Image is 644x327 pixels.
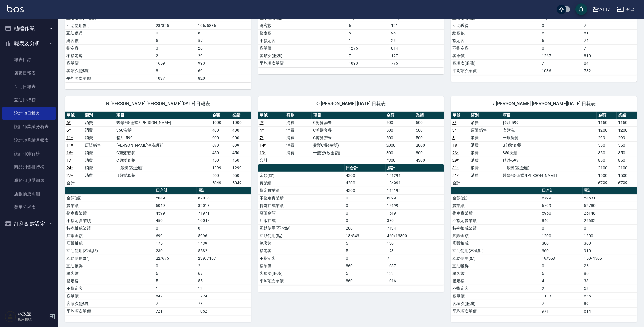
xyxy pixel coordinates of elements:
[617,119,637,126] td: 1150
[390,37,444,44] td: 25
[258,217,345,224] td: 店販抽成
[2,21,56,36] button: 櫃檯作業
[258,194,345,202] td: 不指定實業績
[197,187,251,195] th: 累計
[231,172,251,179] td: 550
[385,112,415,119] th: 金額
[197,239,251,247] td: 1439
[540,209,583,217] td: 5950
[211,172,231,179] td: 550
[2,107,56,120] a: 設計師日報表
[197,247,251,255] td: 5582
[451,247,540,255] td: 互助使用(不含點)
[347,29,390,37] td: 5
[451,52,540,59] td: 客單價
[583,224,637,232] td: 0
[385,157,415,164] td: 4300
[83,149,115,157] td: 消費
[7,5,24,12] img: Logo
[211,119,231,126] td: 1000
[154,217,197,224] td: 450
[65,217,154,224] td: 不指定實業績
[211,141,231,149] td: 699
[386,202,444,209] td: 14699
[231,119,251,126] td: 1000
[501,119,597,126] td: 精油-599
[414,126,444,134] td: 500
[231,126,251,134] td: 400
[211,126,231,134] td: 400
[83,164,115,172] td: 消費
[617,157,637,164] td: 850
[597,149,617,157] td: 350
[65,179,83,187] td: 合計
[258,179,345,187] td: 實業績
[258,187,345,194] td: 指定實業績
[197,255,251,262] td: 239/7167
[197,232,251,239] td: 5996
[390,59,444,67] td: 775
[65,194,154,202] td: 金額(虛)
[575,3,587,15] button: save
[258,255,345,262] td: 不指定客
[386,209,444,217] td: 1519
[2,80,56,93] a: 互助日報表
[345,232,386,239] td: 18/543
[211,149,231,157] td: 450
[583,44,637,52] td: 7
[385,119,415,126] td: 500
[65,187,251,315] table: a dense table
[2,147,56,160] a: 設計師排行榜
[2,93,56,107] a: 互助排行榜
[597,119,617,126] td: 1150
[540,37,583,44] td: 6
[154,59,197,67] td: 1659
[83,172,115,179] td: 消費
[469,149,501,157] td: 消費
[115,112,211,119] th: 項目
[197,75,251,82] td: 820
[390,22,444,29] td: 121
[540,194,583,202] td: 6799
[72,101,244,107] span: N [PERSON_NAME] [PERSON_NAME][DATE] 日報表
[583,59,637,67] td: 84
[65,112,83,119] th: 單號
[258,247,345,255] td: 指定客
[258,112,444,164] table: a dense table
[231,164,251,172] td: 1299
[18,311,47,317] h5: 林政宏
[258,164,444,285] table: a dense table
[345,217,386,224] td: 0
[386,194,444,202] td: 6099
[154,194,197,202] td: 5049
[2,53,56,66] a: 報表目錄
[231,157,251,164] td: 450
[154,187,197,195] th: 日合計
[583,247,637,255] td: 910
[469,134,501,141] td: 消費
[540,29,583,37] td: 6
[154,255,197,262] td: 22/675
[469,172,501,179] td: 消費
[540,239,583,247] td: 300
[540,224,583,232] td: 0
[583,67,637,75] td: 782
[258,157,285,164] td: 合計
[258,22,348,29] td: 總客數
[386,179,444,187] td: 134991
[583,239,637,247] td: 300
[211,179,231,187] td: 5049
[154,22,197,29] td: 28/825
[414,112,444,119] th: 業績
[2,187,56,201] a: 店販抽成明細
[258,202,345,209] td: 特殊抽成業績
[386,164,444,172] th: 累計
[345,172,386,179] td: 4300
[258,224,345,232] td: 互助使用(不含點)
[2,174,56,187] a: 服務扣項明細表
[390,29,444,37] td: 96
[2,201,56,214] a: 費用分析表
[312,149,385,157] td: 一般燙(改金額)
[154,232,197,239] td: 699
[385,141,415,149] td: 2000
